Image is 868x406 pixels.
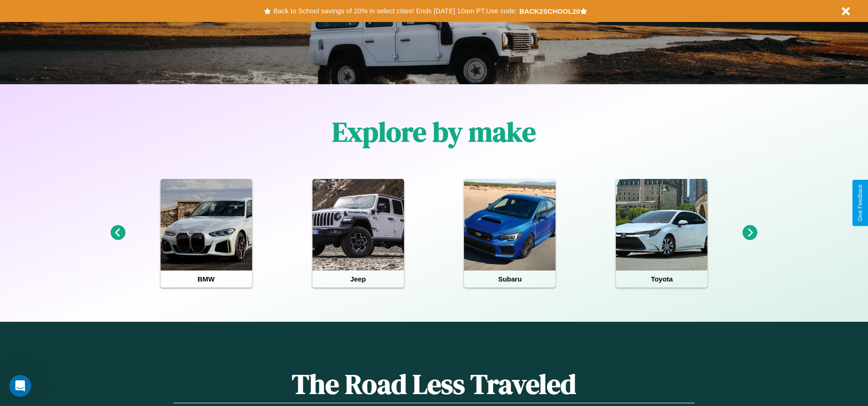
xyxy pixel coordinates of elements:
[519,7,580,15] b: BACK2SCHOOL20
[857,184,863,222] div: Give Feedback
[173,365,694,403] h1: The Road Less Traveled
[332,113,536,151] h1: Explore by make
[616,271,707,287] h4: Toyota
[464,271,555,287] h4: Subaru
[271,5,519,17] button: Back to School savings of 20% in select cities! Ends [DATE] 10am PT.Use code:
[161,271,252,287] h4: BMW
[313,271,404,287] h4: Jeep
[9,375,31,397] iframe: Intercom live chat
